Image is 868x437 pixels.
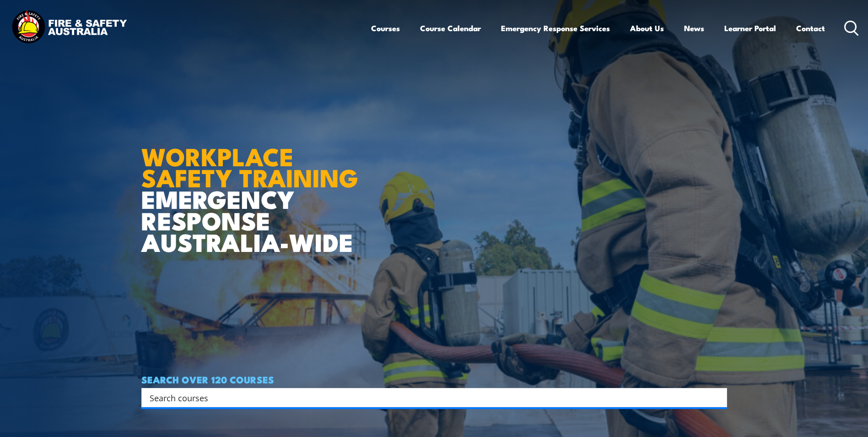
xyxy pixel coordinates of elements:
strong: WORKPLACE SAFETY TRAINING [141,137,358,196]
a: About Us [630,16,664,40]
a: Course Calendar [420,16,481,40]
a: Learner Portal [724,16,776,40]
h1: EMERGENCY RESPONSE AUSTRALIA-WIDE [141,122,365,252]
h4: SEARCH OVER 120 COURSES [141,374,727,384]
a: Courses [371,16,400,40]
a: Emergency Response Services [501,16,610,40]
a: Contact [796,16,825,40]
form: Search form [151,391,709,404]
a: News [684,16,704,40]
button: Search magnifier button [711,391,724,404]
input: Search input [150,391,707,404]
